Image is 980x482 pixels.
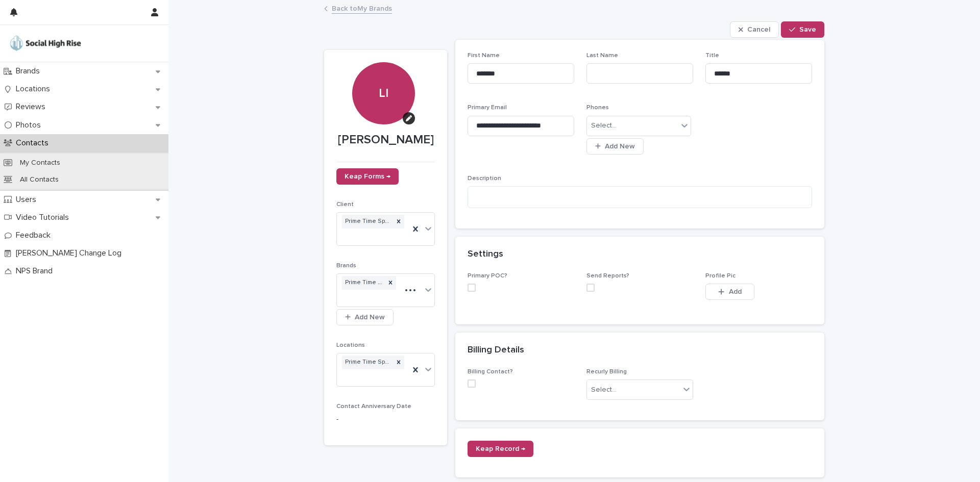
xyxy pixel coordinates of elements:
span: Client [336,201,354,208]
span: Locations [336,342,365,348]
p: [PERSON_NAME] [336,133,435,147]
span: Save [799,26,816,33]
span: Last Name [586,53,618,59]
img: o5DnuTxEQV6sW9jFYBBf [8,33,83,54]
a: Back toMy Brands [332,2,392,14]
span: Add New [605,143,635,150]
h2: Settings [468,249,503,260]
button: Add New [336,309,394,325]
span: Profile Pic [705,273,736,279]
span: Send Reports? [586,273,629,279]
p: Feedback [12,231,59,240]
span: Contact Anniversary Date [336,403,411,410]
span: First Name [468,53,500,59]
div: Prime Time Sports Bar & Grill [342,356,393,369]
span: Description [468,175,501,182]
span: Billing Contact? [468,369,513,375]
a: Keap Record → [468,441,533,457]
span: Primary POC? [468,273,507,279]
p: [PERSON_NAME] Change Log [12,248,130,258]
span: Brands [336,263,356,269]
p: Photos [12,120,49,130]
p: Contacts [12,138,57,148]
button: Add [705,284,754,300]
button: Save [781,21,824,38]
div: Prime Time Sports Bar & Grill [342,276,385,290]
span: Primary Email [468,105,507,111]
span: Add New [355,314,385,321]
p: Users [12,195,44,205]
span: Recurly Billing [586,369,627,375]
div: Prime Time Sports Bar & Grill [342,215,393,229]
span: Keap Forms → [345,173,390,180]
button: Cancel [730,21,779,38]
p: - [336,414,435,425]
span: Title [705,53,719,59]
p: Video Tutorials [12,213,77,222]
div: LI [352,23,414,100]
span: Keap Record → [476,445,525,452]
h2: Billing Details [468,345,524,356]
p: Reviews [12,102,54,112]
p: Brands [12,66,48,76]
span: Phones [586,105,609,111]
p: Locations [12,84,58,94]
div: Select... [591,120,617,131]
button: Add New [586,138,644,155]
p: NPS Brand [12,266,61,276]
div: Select... [591,385,617,395]
p: My Contacts [12,159,68,167]
a: Keap Forms → [336,168,399,185]
span: Cancel [747,26,770,33]
span: Add [729,288,742,295]
p: All Contacts [12,175,67,184]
